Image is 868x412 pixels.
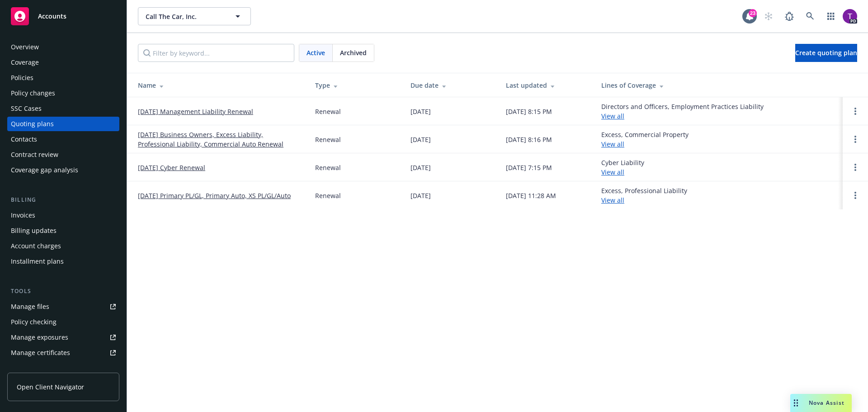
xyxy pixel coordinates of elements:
div: Tools [7,287,119,296]
a: SSC Cases [7,101,119,116]
div: Billing [7,195,119,204]
span: Nova Assist [809,399,844,407]
a: Policy changes [7,86,119,100]
span: Accounts [38,13,66,20]
a: Coverage [7,55,119,70]
div: Cyber Liability [601,158,644,177]
a: Manage certificates [7,346,119,360]
input: Filter by keyword... [138,44,294,62]
img: photo [843,9,857,24]
a: Policy checking [7,315,119,329]
div: Renewal [315,135,341,144]
div: [DATE] 7:15 PM [506,163,552,172]
a: Accounts [7,4,119,29]
a: Create quoting plan [795,44,857,62]
a: Open options [850,106,861,117]
div: Type [315,81,396,90]
div: Policies [11,71,33,85]
div: Lines of Coverage [601,81,835,90]
a: [DATE] Management Liability Renewal [138,107,253,116]
a: Open options [850,190,861,201]
a: View all [601,168,624,176]
div: Invoices [11,208,35,223]
div: Quoting plans [11,117,54,131]
div: Coverage [11,55,39,70]
div: Renewal [315,163,341,172]
a: Switch app [822,7,840,25]
a: Contract review [7,147,119,162]
a: Account charges [7,239,119,253]
div: Overview [11,40,39,54]
div: Renewal [315,107,341,116]
div: Renewal [315,191,341,200]
a: Start snowing [759,7,778,25]
div: [DATE] [410,191,431,200]
div: Manage certificates [11,346,70,360]
div: Billing updates [11,223,57,238]
a: Open options [850,162,861,173]
div: Account charges [11,239,61,253]
a: Quoting plans [7,117,119,131]
a: Installment plans [7,254,119,269]
div: [DATE] 11:28 AM [506,191,556,200]
a: [DATE] Cyber Renewal [138,163,205,172]
a: Billing updates [7,223,119,238]
button: Nova Assist [790,394,852,412]
a: Manage exposures [7,330,119,345]
span: Open Client Navigator [17,382,84,392]
div: Due date [410,81,491,90]
a: Manage claims [7,361,119,375]
a: [DATE] Business Owners, Excess Liability, Professional Liability, Commercial Auto Renewal [138,130,301,149]
span: Create quoting plan [795,48,857,57]
a: Invoices [7,208,119,223]
a: View all [601,196,624,204]
div: Contacts [11,132,37,147]
span: Archived [340,48,367,57]
a: Contacts [7,132,119,147]
div: Manage files [11,299,49,314]
div: Manage exposures [11,330,68,345]
div: Policy checking [11,315,57,329]
div: Coverage gap analysis [11,163,78,177]
a: Report a Bug [780,7,798,25]
div: Directors and Officers, Employment Practices Liability [601,102,764,121]
a: View all [601,112,624,120]
div: 23 [749,9,757,17]
div: [DATE] 8:15 PM [506,107,552,116]
div: [DATE] 8:16 PM [506,135,552,144]
button: Call The Car, Inc. [138,7,251,25]
a: Policies [7,71,119,85]
div: Manage claims [11,361,57,375]
div: Installment plans [11,254,64,269]
a: Overview [7,40,119,54]
div: SSC Cases [11,101,42,116]
div: [DATE] [410,107,431,116]
div: Contract review [11,147,58,162]
a: View all [601,140,624,148]
div: Last updated [506,81,587,90]
span: Call The Car, Inc. [146,12,224,21]
a: Search [801,7,819,25]
a: Coverage gap analysis [7,163,119,177]
div: Policy changes [11,86,55,100]
div: [DATE] [410,135,431,144]
div: Excess, Professional Liability [601,186,687,205]
div: Name [138,81,301,90]
span: Active [307,48,325,57]
a: [DATE] Primary PL/GL, Primary Auto, XS PL/GL/Auto [138,191,291,200]
div: Drag to move [790,394,802,412]
a: Open options [850,134,861,145]
a: Manage files [7,299,119,314]
div: Excess, Commercial Property [601,130,689,149]
div: [DATE] [410,163,431,172]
